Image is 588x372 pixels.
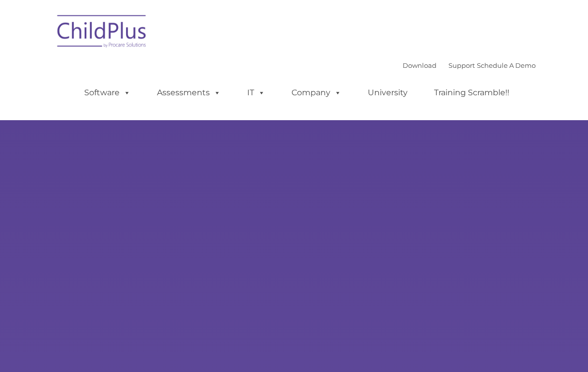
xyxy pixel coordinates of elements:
a: IT [237,83,275,103]
a: Training Scramble!! [424,83,519,103]
a: Download [403,61,437,69]
a: University [358,83,418,103]
a: Company [282,83,351,103]
a: Schedule A Demo [477,61,536,69]
a: Assessments [147,83,231,103]
a: Software [74,83,141,103]
font: | [403,61,536,69]
a: Support [448,61,475,69]
img: ChildPlus by Procare Solutions [52,8,152,58]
